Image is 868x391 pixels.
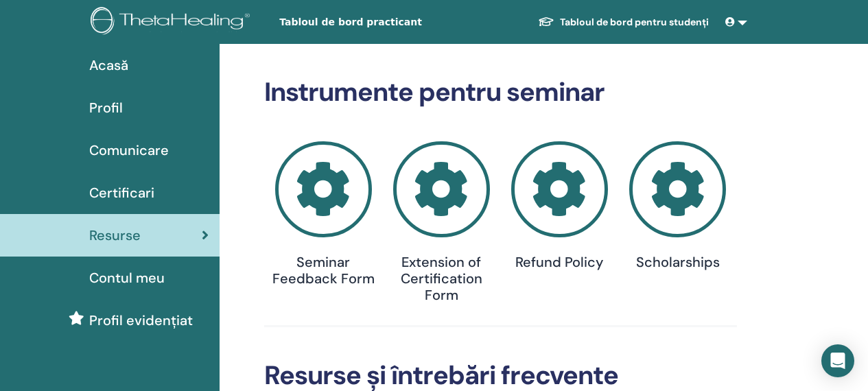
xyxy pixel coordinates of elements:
span: Comunicare [89,140,169,161]
h4: Refund Policy [500,254,618,270]
img: graduation-cap-white.svg [538,16,554,27]
span: Profil [89,97,123,118]
img: logo.png [91,7,255,38]
h2: Instrumente pentru seminar [264,77,737,108]
h4: Scholarships [619,254,737,270]
a: Refund Policy [500,141,618,271]
a: Extension of Certification Form [382,141,500,304]
a: Seminar Feedback Form [264,141,382,287]
a: Scholarships [619,141,737,271]
span: Profil evidențiat [89,310,193,331]
span: Tabloul de bord practicant [279,15,485,29]
span: Acasă [89,55,128,75]
h4: Seminar Feedback Form [264,254,382,287]
span: Certificari [89,182,154,203]
span: Resurse [89,225,141,246]
span: Contul meu [89,268,165,288]
a: Tabloul de bord pentru studenți [527,10,720,35]
div: Open Intercom Messenger [821,344,854,377]
h4: Extension of Certification Form [382,254,500,303]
